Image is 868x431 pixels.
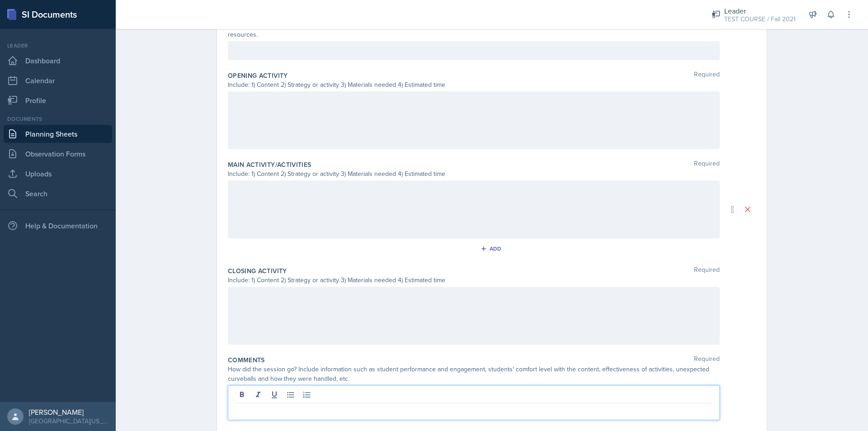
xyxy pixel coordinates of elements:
[694,355,720,365] span: Required
[477,242,507,256] button: Add
[482,245,502,252] div: Add
[4,42,112,50] div: Leader
[4,217,112,235] div: Help & Documentation
[228,266,287,275] label: Closing Activity
[4,91,112,109] a: Profile
[4,52,112,70] a: Dashboard
[29,407,108,417] div: [PERSON_NAME]
[228,355,265,365] label: Comments
[4,185,112,203] a: Search
[228,275,720,285] div: Include: 1) Content 2) Strategy or activity 3) Materials needed 4) Estimated time
[4,125,112,143] a: Planning Sheets
[724,14,796,24] div: TEST COURSE / Fall 2021
[4,165,112,183] a: Uploads
[694,160,720,169] span: Required
[228,365,720,384] div: How did the session go? Include information such as student performance and engagement, students'...
[694,71,720,80] span: Required
[228,71,288,80] label: Opening Activity
[4,145,112,163] a: Observation Forms
[4,71,112,90] a: Calendar
[228,20,720,39] div: What action plan will you give the students before they leave the session? Think through WHAT con...
[29,417,108,426] div: [GEOGRAPHIC_DATA][US_STATE] in [GEOGRAPHIC_DATA]
[228,160,311,169] label: Main Activity/Activities
[694,266,720,275] span: Required
[228,80,720,90] div: Include: 1) Content 2) Strategy or activity 3) Materials needed 4) Estimated time
[4,115,112,123] div: Documents
[724,5,796,16] div: Leader
[228,169,720,179] div: Include: 1) Content 2) Strategy or activity 3) Materials needed 4) Estimated time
